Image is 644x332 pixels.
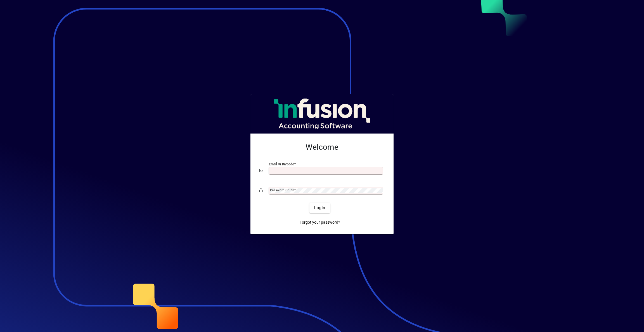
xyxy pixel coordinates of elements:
h2: Welcome [259,142,385,152]
mat-label: Password or Pin [270,188,294,192]
mat-label: Email or Barcode [269,162,294,166]
a: Forgot your password? [297,218,342,228]
span: Login [314,205,325,211]
span: Forgot your password? [300,219,340,225]
button: Login [309,203,330,213]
